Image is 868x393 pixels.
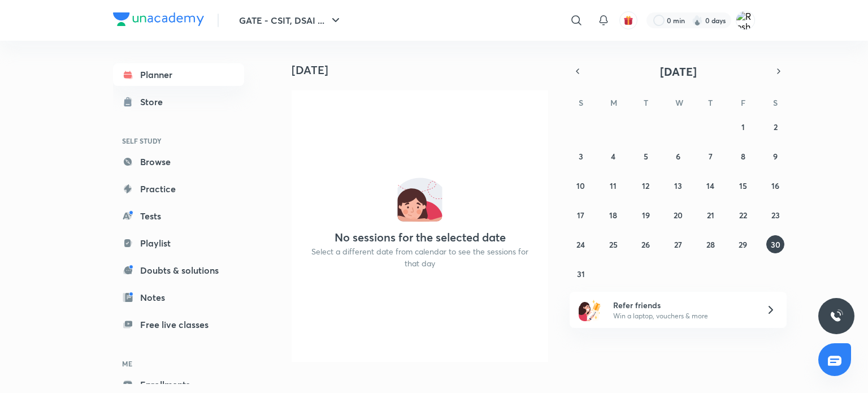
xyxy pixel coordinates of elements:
abbr: August 27, 2025 [674,239,682,250]
abbr: August 28, 2025 [706,239,715,250]
abbr: August 25, 2025 [609,239,618,250]
a: Notes [113,286,244,309]
button: August 15, 2025 [734,176,752,195]
abbr: Friday [741,97,745,108]
abbr: August 12, 2025 [642,180,649,191]
button: August 1, 2025 [734,118,752,136]
abbr: Saturday [773,97,778,108]
abbr: August 19, 2025 [642,210,650,221]
img: referral [579,299,601,321]
abbr: August 10, 2025 [576,180,585,191]
abbr: August 26, 2025 [641,239,650,250]
abbr: August 16, 2025 [771,180,779,191]
img: Roshni Ghosh Tagore [736,11,755,30]
button: August 4, 2025 [604,147,622,165]
abbr: August 20, 2025 [674,210,683,221]
h6: SELF STUDY [113,131,244,150]
img: Company Logo [113,12,204,26]
button: August 10, 2025 [572,176,590,195]
abbr: August 11, 2025 [610,180,617,191]
img: ttu [830,309,843,323]
button: August 9, 2025 [766,147,784,165]
abbr: August 22, 2025 [739,210,747,221]
h4: [DATE] [292,63,557,77]
abbr: August 24, 2025 [576,239,585,250]
a: Free live classes [113,313,244,336]
abbr: August 31, 2025 [577,269,585,279]
a: Planner [113,63,244,86]
button: August 20, 2025 [669,206,687,224]
button: August 30, 2025 [766,235,784,253]
a: Store [113,90,244,113]
abbr: Sunday [579,97,583,108]
abbr: August 3, 2025 [579,151,583,162]
p: Win a laptop, vouchers & more [613,311,752,321]
img: No events [397,176,442,222]
button: August 23, 2025 [766,206,784,224]
img: streak [692,15,703,26]
a: Practice [113,178,244,200]
button: avatar [619,11,637,29]
a: Company Logo [113,12,204,29]
button: GATE - CSIT, DSAI ... [232,9,349,32]
h6: ME [113,354,244,373]
button: [DATE] [585,63,771,79]
abbr: August 4, 2025 [611,151,615,162]
button: August 25, 2025 [604,235,622,253]
abbr: August 1, 2025 [741,122,745,132]
button: August 28, 2025 [701,235,719,253]
button: August 17, 2025 [572,206,590,224]
abbr: August 7, 2025 [709,151,713,162]
button: August 8, 2025 [734,147,752,165]
abbr: August 17, 2025 [577,210,584,221]
button: August 29, 2025 [734,235,752,253]
p: Select a different date from calendar to see the sessions for that day [305,245,535,269]
a: Playlist [113,232,244,254]
abbr: August 23, 2025 [771,210,780,221]
button: August 3, 2025 [572,147,590,165]
button: August 7, 2025 [701,147,719,165]
button: August 22, 2025 [734,206,752,224]
button: August 27, 2025 [669,235,687,253]
abbr: Tuesday [644,97,648,108]
div: Store [140,95,170,109]
h4: No sessions for the selected date [335,231,506,244]
abbr: Monday [610,97,617,108]
span: [DATE] [660,64,697,79]
button: August 5, 2025 [637,147,655,165]
abbr: Wednesday [675,97,683,108]
button: August 19, 2025 [637,206,655,224]
button: August 2, 2025 [766,118,784,136]
abbr: August 29, 2025 [739,239,747,250]
button: August 16, 2025 [766,176,784,195]
abbr: August 21, 2025 [707,210,714,221]
button: August 6, 2025 [669,147,687,165]
a: Tests [113,205,244,227]
button: August 21, 2025 [701,206,719,224]
abbr: August 30, 2025 [771,239,780,250]
button: August 31, 2025 [572,265,590,283]
abbr: August 8, 2025 [741,151,745,162]
abbr: August 5, 2025 [644,151,648,162]
button: August 12, 2025 [637,176,655,195]
abbr: August 6, 2025 [676,151,680,162]
button: August 26, 2025 [637,235,655,253]
abbr: August 2, 2025 [774,122,778,132]
h6: Refer friends [613,299,752,311]
abbr: August 18, 2025 [609,210,617,221]
button: August 13, 2025 [669,176,687,195]
a: Browse [113,150,244,173]
button: August 14, 2025 [701,176,719,195]
abbr: August 9, 2025 [773,151,778,162]
button: August 18, 2025 [604,206,622,224]
abbr: Thursday [708,97,713,108]
abbr: August 15, 2025 [739,180,747,191]
button: August 24, 2025 [572,235,590,253]
abbr: August 14, 2025 [706,180,714,191]
abbr: August 13, 2025 [674,180,682,191]
a: Doubts & solutions [113,259,244,282]
button: August 11, 2025 [604,176,622,195]
img: avatar [623,15,633,25]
